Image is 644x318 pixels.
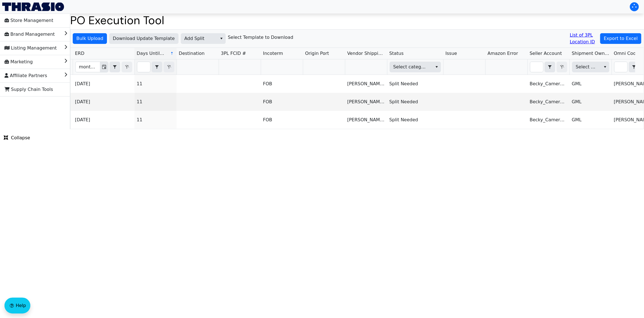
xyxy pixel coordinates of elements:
[488,50,518,57] span: Amazon Error
[387,93,443,111] td: Split Needed
[261,111,303,129] td: FOB
[109,33,179,44] button: Download Update Template
[530,50,562,57] span: Seller Account
[73,93,134,111] td: [DATE]
[76,62,100,72] input: Filter
[4,16,53,25] span: Store Management
[604,35,638,42] span: Export to Excel
[570,32,598,45] a: List of 3PL Location ID
[629,62,639,72] button: select
[629,62,640,72] span: Choose Operator
[527,75,570,93] td: Becky_Cameron_Home_US
[76,35,103,42] span: Bulk Upload
[345,75,387,93] td: [PERSON_NAME] Hangzhou Jinhong Sanniao Down Products CO.,Ltd [GEOGRAPHIC_DATA] [GEOGRAPHIC_DATA] ...
[73,111,134,129] td: [DATE]
[217,33,225,44] button: select
[572,50,609,57] span: Shipment Owner
[545,62,555,72] span: Choose Operator
[134,59,177,75] th: Filter
[134,93,177,111] td: 11
[73,75,134,93] td: [DATE]
[75,50,85,57] span: ERD
[347,50,385,57] span: Vendor Shipping Address
[134,111,177,129] td: 11
[221,50,246,57] span: 3PL FCID #
[100,62,108,72] button: Toggle calendar
[228,35,293,40] h6: Select Template to Download
[446,50,457,57] span: Issue
[530,62,543,72] input: Filter
[137,50,166,57] span: Days Until ERD
[261,93,303,111] td: FOB
[110,62,120,72] button: select
[570,111,612,129] td: GML
[615,62,627,72] input: Filter
[4,57,33,66] span: Marketing
[527,59,570,75] th: Filter
[387,59,443,75] th: Filter
[152,62,162,72] button: select
[261,75,303,93] td: FOB
[527,93,570,111] td: Becky_Cameron_Home_US
[184,35,214,42] span: Add Split
[73,33,107,44] button: Bulk Upload
[614,50,641,57] span: Omni Coord
[179,50,205,57] span: Destination
[134,75,177,93] td: 11
[527,111,570,129] td: Becky_Cameron_Home_US
[137,62,150,72] input: Filter
[109,62,120,72] span: Choose Operator
[601,62,609,72] button: select
[387,111,443,129] td: Split Needed
[4,71,47,80] span: Affiliate Partners
[570,93,612,111] td: GML
[389,50,404,57] span: Status
[70,14,644,27] h1: PO Execution Tool
[113,35,175,42] span: Download Update Template
[4,135,30,141] span: Collapse
[570,59,612,75] th: Filter
[4,85,53,94] span: Supply Chain Tools
[4,30,55,39] span: Brand Management
[387,75,443,93] td: Split Needed
[393,64,428,70] span: Select category
[4,298,30,313] button: Help floatingactionbutton
[2,3,64,11] img: Thrasio Logo
[345,93,387,111] td: [PERSON_NAME] Hangzhou Jinhong Sanniao Down Products CO.,Ltd [GEOGRAPHIC_DATA] [GEOGRAPHIC_DATA] ...
[73,59,134,75] th: Filter
[576,64,597,70] span: Select Shipment Owner
[433,62,441,72] button: select
[263,50,283,57] span: Incoterm
[305,50,329,57] span: Origin Port
[16,302,26,309] span: Help
[152,62,162,72] span: Choose Operator
[4,44,57,53] span: Listing Management
[545,62,555,72] button: select
[345,111,387,129] td: [PERSON_NAME] Hangzhou Jinhong Sanniao Down Products CO.,Ltd [GEOGRAPHIC_DATA] [GEOGRAPHIC_DATA] ...
[570,75,612,93] td: GML
[600,33,641,44] button: Export to Excel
